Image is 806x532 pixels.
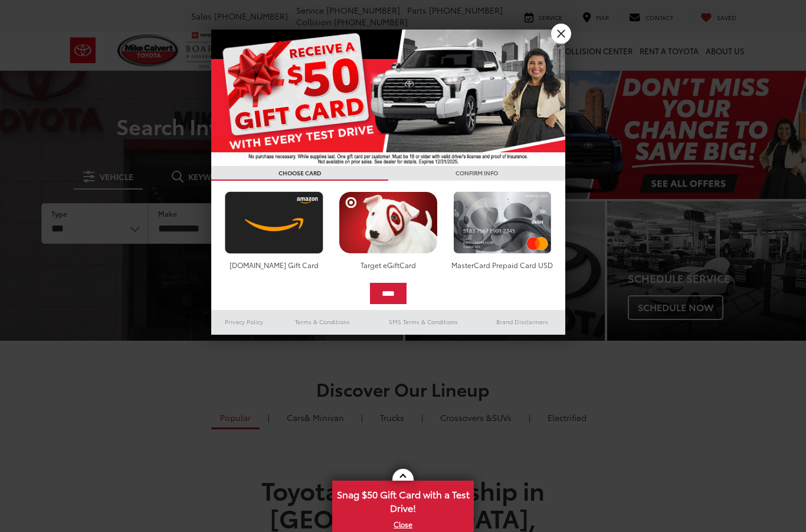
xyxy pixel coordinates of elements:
[479,315,565,329] a: Brand Disclaimers
[368,315,479,329] a: SMS Terms & Conditions
[450,191,555,254] img: mastercard.png
[333,482,473,518] span: Snag $50 Gift Card with a Test Drive!
[336,191,440,254] img: targetcard.png
[211,30,565,166] img: 55838_top_625864.jpg
[450,260,555,270] div: MasterCard Prepaid Card USD
[211,315,277,329] a: Privacy Policy
[336,260,440,270] div: Target eGiftCard
[388,166,565,181] h3: CONFIRM INFO
[222,260,326,270] div: [DOMAIN_NAME] Gift Card
[222,191,326,254] img: amazoncard.png
[277,315,368,329] a: Terms & Conditions
[211,166,388,181] h3: CHOOSE CARD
